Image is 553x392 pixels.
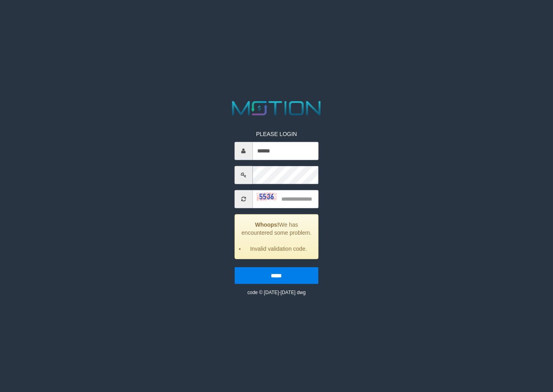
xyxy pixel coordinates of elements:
strong: Whoops! [255,221,279,227]
img: captcha [256,193,276,201]
small: code © [DATE]-[DATE] dwg [247,289,305,295]
img: MOTION_logo.png [228,99,325,118]
div: We has encountered some problem. [234,214,319,259]
p: PLEASE LOGIN [234,130,319,138]
li: Invalid validation code. [245,244,312,252]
